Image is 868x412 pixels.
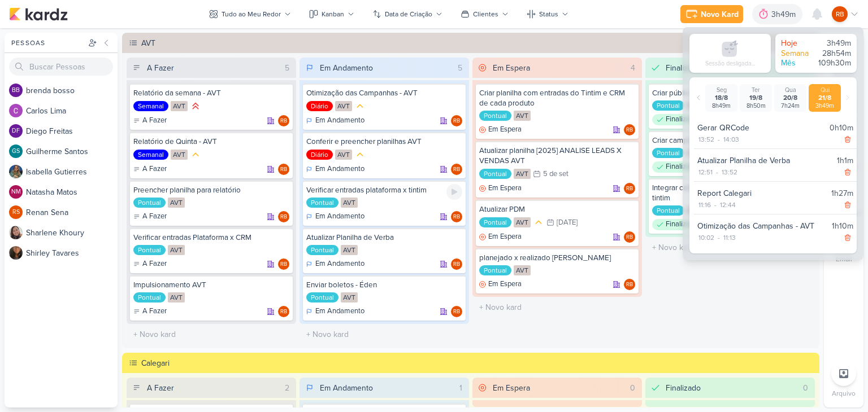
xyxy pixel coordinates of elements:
[652,114,702,125] div: Finalizado
[280,382,294,394] div: 2
[697,220,827,232] div: Otimização das Campanhas - AVT
[26,186,118,198] div: N a t a s h a M a t o s
[652,135,808,146] div: Criar campanha WA de RMKT para Éden
[453,119,460,124] p: RB
[626,128,633,133] p: RB
[626,62,640,74] div: 4
[26,146,118,157] div: G u i l h e r m e S a n t o s
[488,124,522,135] p: Em Espera
[451,258,462,270] div: Responsável: Rogerio Bispo
[697,233,715,243] div: 10:02
[705,60,755,67] div: Sessão desligada...
[451,211,462,222] div: Rogerio Bispo
[26,125,118,137] div: D i e g o F r e i t a s
[479,88,635,108] div: Criar planilha com entradas do Tintim e CRM de cada produto
[142,164,167,175] p: A Fazer
[168,198,185,208] div: AVT
[488,279,522,290] p: Em Espera
[12,128,20,134] p: DF
[280,119,287,124] p: RB
[543,170,568,178] div: 5 de set
[306,280,462,290] div: Enviar boletos - Éden
[306,245,338,255] div: Pontual
[133,88,289,98] div: Relatório da semana - AVT
[306,185,462,195] div: Verificar entradas plataforma x tintim
[624,124,635,135] div: Responsável: Rogerio Bispo
[341,292,358,303] div: AVT
[278,164,289,175] div: Rogerio Bispo
[12,209,20,216] p: RS
[302,326,467,343] input: + Novo kard
[798,382,813,394] div: 0
[557,219,578,226] div: [DATE]
[652,219,702,230] div: Finalizado
[280,167,287,173] p: RB
[133,306,167,317] div: A Fazer
[680,5,743,23] button: Novo Kard
[715,134,722,144] div: -
[811,86,839,94] div: Qui
[666,219,698,230] p: Finalizado
[190,149,201,160] div: Prioridade Média
[142,115,167,126] p: A Fazer
[306,211,364,222] div: Em Andamento
[451,258,462,270] div: Rogerio Bispo
[624,279,635,290] div: Responsável: Rogerio Bispo
[133,101,168,111] div: Semanal
[280,62,294,74] div: 5
[776,86,804,94] div: Qua
[712,200,719,210] div: -
[455,382,467,394] div: 1
[697,187,827,199] div: Report Calegari
[817,38,851,49] div: 3h49m
[831,187,853,199] div: 1h27m
[306,88,462,98] div: Otimização das Campanhas - AVT
[624,183,635,194] div: Rogerio Bispo
[453,62,467,74] div: 5
[479,265,511,275] div: Pontual
[133,292,166,303] div: Pontual
[306,115,364,126] div: Em Andamento
[722,233,737,243] div: 11:13
[708,102,735,109] div: 8h49m
[320,382,373,394] div: Em Andamento
[771,8,799,20] div: 3h49m
[141,37,816,49] div: AVT
[306,164,364,175] div: Em Andamento
[306,101,333,111] div: Diário
[12,87,20,94] p: bb
[837,155,853,166] div: 1h1m
[341,245,358,255] div: AVT
[451,164,462,175] div: Rogerio Bispo
[479,253,635,263] div: planejado x realizado Éden
[26,207,118,218] div: R e n a n S e n a
[306,306,364,317] div: Em Andamento
[715,233,722,243] div: -
[168,245,185,255] div: AVT
[171,101,188,111] div: AVT
[9,84,23,97] div: brenda bosso
[315,306,364,317] p: Em Andamento
[141,357,816,369] div: Calegari
[475,299,640,315] input: + Novo kard
[781,58,815,68] div: Mês
[626,382,640,394] div: 0
[697,200,712,210] div: 11:16
[9,124,23,138] div: Diego Freitas
[341,198,358,208] div: AVT
[721,167,739,177] div: 13:52
[278,211,289,222] div: Rogerio Bispo
[315,164,364,175] p: Em Andamento
[278,115,289,126] div: Rogerio Bispo
[708,86,735,94] div: Seg
[488,231,522,243] p: Em Espera
[817,58,851,68] div: 109h30m
[514,169,531,179] div: AVT
[280,309,287,315] p: RB
[453,262,460,268] p: RB
[26,105,118,117] div: C a r l o s L i m a
[133,233,289,243] div: Verificar entradas Plataforma x CRM
[652,100,684,111] div: Pontual
[26,85,118,97] div: b r e n d a b o s s o
[624,183,635,194] div: Responsável: Rogerio Bispo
